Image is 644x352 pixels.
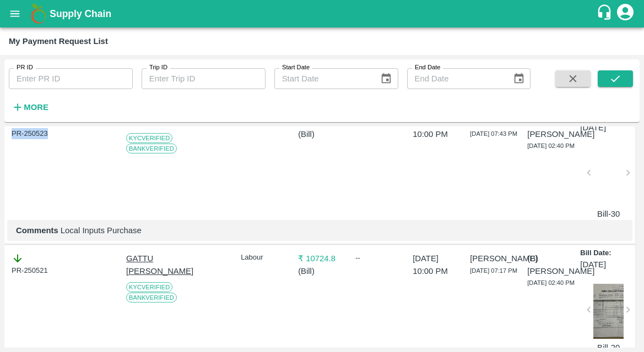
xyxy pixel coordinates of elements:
[241,252,289,263] p: Labour
[12,116,59,139] div: PR-250523
[126,133,172,143] span: KYC Verified
[527,142,575,149] span: [DATE] 02:40 PM
[24,103,48,112] strong: More
[126,144,177,153] span: Bank Verified
[126,282,172,292] span: KYC Verified
[413,252,461,277] p: [DATE] 10:00 PM
[580,248,611,258] p: Bill Date:
[9,68,133,89] input: Enter PR ID
[470,252,518,265] p: [PERSON_NAME]
[527,116,575,141] p: (B) [PERSON_NAME]
[9,34,108,48] div: My Payment Request List
[596,4,615,24] div: customer-support
[16,226,58,235] b: Comments
[508,68,529,89] button: Choose date
[282,63,310,72] label: Start Date
[470,267,517,274] span: [DATE] 07:17 PM
[298,265,346,277] p: ( Bill )
[50,8,111,19] b: Supply Chain
[376,68,397,89] button: Choose date
[355,252,403,263] div: --
[126,293,177,302] span: Bank Verified
[12,252,59,276] div: PR-250521
[9,98,51,117] button: More
[17,63,33,72] label: PR ID
[274,68,372,89] input: Start Date
[413,116,461,141] p: [DATE] 10:00 PM
[580,122,606,134] p: [DATE]
[527,252,575,277] p: (B) [PERSON_NAME]
[142,68,266,89] input: Enter Trip ID
[50,6,596,21] a: Supply Chain
[2,1,28,26] button: open drawer
[470,130,517,137] span: [DATE] 07:43 PM
[580,258,606,271] p: [DATE]
[593,208,624,220] p: Bill-30
[126,252,174,277] p: GATTU [PERSON_NAME]
[615,2,635,25] div: account of current user
[16,224,624,237] p: Local Inputs Purchase
[527,279,575,286] span: [DATE] 02:40 PM
[298,252,346,265] p: ₹ 10724.8
[407,68,505,89] input: End Date
[298,128,346,140] p: ( Bill )
[28,3,50,25] img: logo
[149,63,167,72] label: Trip ID
[415,63,440,72] label: End Date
